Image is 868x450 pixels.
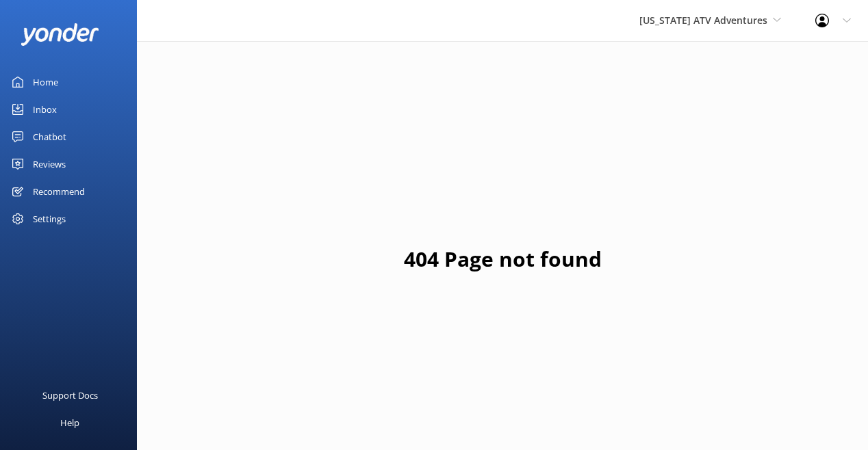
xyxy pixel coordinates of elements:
div: Help [60,409,79,436]
div: Reviews [33,150,66,178]
div: Inbox [33,96,57,123]
img: yonder-white-logo.png [21,23,99,46]
span: [US_STATE] ATV Adventures [639,14,767,27]
h1: 404 Page not found [404,243,602,276]
div: Chatbot [33,123,66,150]
div: Settings [33,205,66,233]
div: Home [33,68,58,96]
div: Recommend [33,178,85,205]
div: Support Docs [42,382,98,409]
